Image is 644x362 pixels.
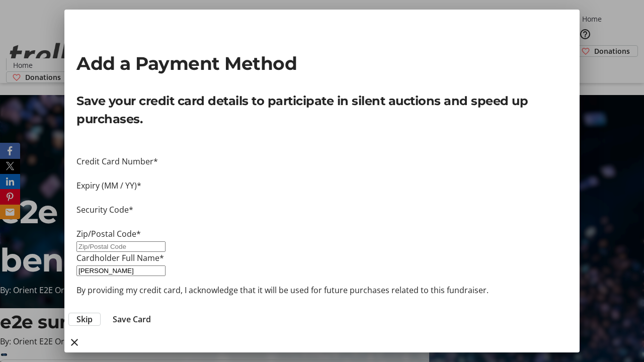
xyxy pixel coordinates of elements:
label: Cardholder Full Name* [76,252,164,263]
label: Credit Card Number* [76,156,158,167]
input: Zip/Postal Code [76,241,166,252]
button: Skip [68,313,101,326]
label: Expiry (MM / YY)* [76,180,141,191]
iframe: Secure expiration date input frame [76,192,568,204]
button: Save Card [105,313,159,325]
iframe: Secure card number input frame [76,167,568,179]
button: close [64,332,85,352]
span: Save Card [113,313,151,325]
label: Security Code* [76,204,133,215]
iframe: Secure CVC input frame [76,216,568,228]
span: Skip [76,313,93,325]
input: Card Holder Name [76,265,166,276]
p: By providing my credit card, I acknowledge that it will be used for future purchases related to t... [76,284,568,296]
p: Save your credit card details to participate in silent auctions and speed up purchases. [76,92,568,128]
h2: Add a Payment Method [76,50,568,77]
label: Zip/Postal Code* [76,228,141,239]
